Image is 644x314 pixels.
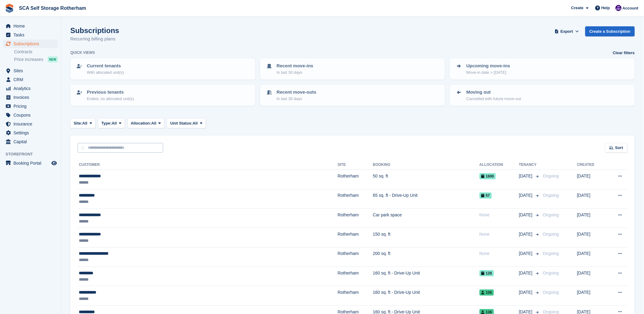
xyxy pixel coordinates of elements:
p: Move-in date > [DATE] [466,69,510,76]
a: menu [3,120,58,128]
p: Ended, no allocated unit(s) [87,96,134,102]
td: Rotherham [338,228,373,247]
span: Subscriptions [13,39,50,48]
a: menu [3,102,58,110]
p: In last 30 days [277,69,313,76]
td: Rotherham [338,247,373,267]
span: Ongoing [543,251,559,256]
td: Rotherham [338,189,373,208]
span: 106 [480,290,494,296]
td: 65 sq. ft - Drive-Up Unit [373,189,479,208]
td: [DATE] [577,286,606,305]
td: 160 sq. ft - Drive-Up Unit [373,286,479,305]
p: In last 30 days [277,96,316,102]
span: Invoices [13,93,50,102]
span: [DATE] [519,212,534,218]
span: Account [623,5,638,11]
button: Allocation: All [127,118,165,128]
a: menu [3,75,58,84]
button: Type: All [98,118,125,128]
td: Rotherham [338,170,373,189]
span: [DATE] [519,231,534,237]
a: Preview store [50,159,58,167]
div: None [480,231,519,237]
a: Clear filters [613,50,635,56]
span: Site: [74,120,82,126]
span: Pricing [13,102,50,110]
td: 50 sq. ft [373,170,479,189]
span: Ongoing [543,174,559,178]
th: Site [338,160,373,170]
span: 57 [480,193,492,199]
span: 128 [480,270,494,276]
td: Car park space [373,208,479,228]
img: Kelly Neesham [616,5,622,11]
p: Recent move-ins [277,62,313,69]
span: Booking Portal [13,159,50,167]
td: 160 sq. ft - Drive-Up Unit [373,267,479,286]
div: NEW [48,56,58,62]
a: Create a Subscription [585,26,635,36]
a: menu [3,39,58,48]
a: menu [3,111,58,119]
span: [DATE] [519,173,534,179]
td: Rotherham [338,286,373,305]
p: Current tenants [87,62,124,69]
td: [DATE] [577,208,606,228]
a: Upcoming move-ins Move-in date > [DATE] [451,59,634,79]
p: Previous tenants [87,89,134,96]
span: Ongoing [543,212,559,217]
span: [DATE] [519,270,534,276]
button: Export [554,26,580,36]
a: menu [3,159,58,167]
span: Ongoing [543,232,559,237]
span: Capital [13,137,50,146]
span: Storefront [6,151,61,157]
th: Tenancy [519,160,540,170]
p: With allocated unit(s) [87,69,124,76]
a: Moving out Cancelled with future move-out [451,85,634,105]
h1: Subscriptions [70,26,119,35]
a: Recent move-outs In last 30 days [261,85,444,105]
td: [DATE] [577,189,606,208]
a: SCA Self Storage Rotherham [17,3,89,13]
a: Current tenants With allocated unit(s) [71,59,255,79]
a: menu [3,22,58,30]
span: [DATE] [519,289,534,296]
span: Tasks [13,31,50,39]
a: Recent move-ins In last 30 days [261,59,444,79]
button: Site: All [70,118,96,128]
h6: Quick views [70,50,95,55]
a: menu [3,31,58,39]
td: [DATE] [577,247,606,267]
span: Type: [101,120,112,126]
a: Previous tenants Ended, no allocated unit(s) [71,85,255,105]
a: menu [3,84,58,93]
span: CRM [13,75,50,84]
td: Rotherham [338,208,373,228]
td: Rotherham [338,267,373,286]
span: Sort [615,145,623,151]
a: menu [3,137,58,146]
span: Create [571,5,583,11]
span: [DATE] [519,192,534,199]
span: 1600 [480,173,496,179]
img: stora-icon-8386f47178a22dfd0bd8f6a31ec36ba5ce8667c1dd55bd0f319d3a0aa187defe.svg [5,4,14,13]
span: Insurance [13,120,50,128]
span: Help [602,5,610,11]
th: Created [577,160,606,170]
a: menu [3,66,58,75]
span: Analytics [13,84,50,93]
td: [DATE] [577,267,606,286]
div: None [480,250,519,257]
td: [DATE] [577,170,606,189]
p: Cancelled with future move-out [466,96,521,102]
a: menu [3,93,58,102]
span: Allocation: [131,120,151,126]
span: Ongoing [543,271,559,275]
span: [DATE] [519,250,534,257]
span: All [82,120,87,126]
p: Upcoming move-ins [466,62,510,69]
button: Unit Status: All [167,118,206,128]
div: None [480,212,519,218]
